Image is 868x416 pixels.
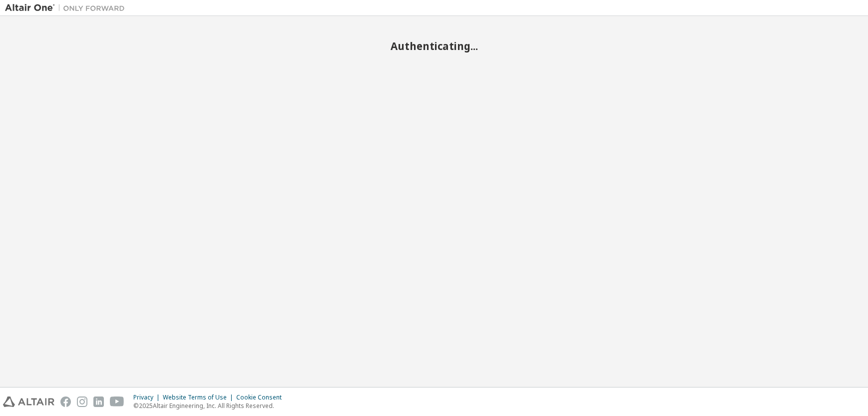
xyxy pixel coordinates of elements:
[163,393,236,401] div: Website Terms of Use
[133,401,288,410] p: © 2025 Altair Engineering, Inc. All Rights Reserved.
[5,39,863,52] h2: Authenticating...
[110,396,124,407] img: youtube.svg
[236,393,288,401] div: Cookie Consent
[5,3,130,13] img: Altair One
[60,396,71,407] img: facebook.svg
[133,393,163,401] div: Privacy
[93,396,104,407] img: linkedin.svg
[77,396,87,407] img: instagram.svg
[3,396,54,407] img: altair_logo.svg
